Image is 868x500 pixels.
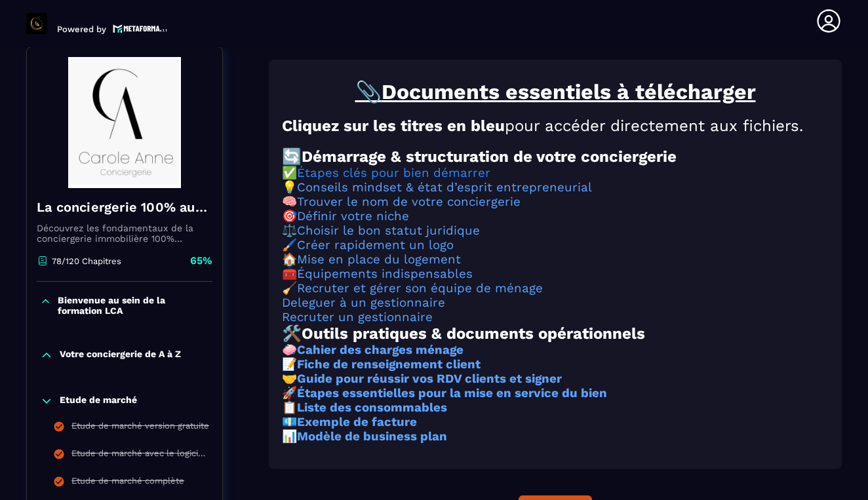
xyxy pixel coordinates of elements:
h3: 🖌️ [282,238,829,252]
p: Powered by [57,24,106,34]
a: Liste des consommables [297,400,447,415]
h3: 💶 [282,415,829,429]
a: Guide pour réussir vos RDV clients et signer [297,372,562,386]
p: Votre conciergerie de A à Z [60,349,181,362]
p: Découvrez les fondamentaux de la conciergerie immobilière 100% automatisée. Cette formation est c... [37,223,212,244]
u: Documents essentiels à télécharger [382,79,756,104]
div: Etude de marché avec le logiciel Airdna version payante [71,448,209,463]
h4: La conciergerie 100% automatisée [37,198,212,216]
div: Etude de marché version gratuite [71,421,209,435]
a: Créer rapidement un logo [297,238,454,252]
p: Bienvenue au sein de la formation LCA [58,295,209,316]
h3: ⚖️ [282,223,829,238]
u: 📎 [355,79,382,104]
h2: 🔄 [282,147,829,166]
h2: 🛠️ [282,324,829,343]
a: Choisir le bon statut juridique [297,223,480,238]
strong: Démarrage & structuration de votre conciergerie [302,147,677,166]
h3: 💡 [282,180,829,195]
img: logo-branding [26,13,47,34]
h3: 🧰 [282,267,829,281]
a: Équipements indispensables [297,267,473,281]
a: Recruter et gérer son équipe de ménage [297,281,543,296]
h3: 🧹 [282,281,829,296]
h2: pour accéder directement aux fichiers. [282,117,829,135]
a: Définir votre niche [297,209,409,223]
h3: 🏠 [282,252,829,267]
a: Exemple de facture [297,415,417,429]
h3: ✅ [282,166,829,180]
a: Cahier des charges ménage [297,343,464,357]
h3: 🎯 [282,209,829,223]
img: banner [37,57,212,188]
a: Trouver le nom de votre conciergerie [297,195,521,209]
h3: 🚀 [282,386,829,400]
img: logo [113,23,168,34]
a: Deleguer à un gestionnaire [282,296,445,310]
h3: 🧼 [282,343,829,357]
p: Etude de marché [60,394,137,408]
strong: Outils pratiques & documents opérationnels [302,324,645,343]
p: 78/120 Chapitres [52,256,121,266]
a: Fiche de renseignement client [297,357,481,372]
a: Modèle de business plan [297,429,447,444]
h3: 📊 [282,429,829,444]
a: Conseils mindset & état d’esprit entrepreneurial [297,180,592,195]
a: Étapes essentielles pour la mise en service du bien [297,386,607,400]
h3: 🤝 [282,372,829,386]
div: Etude de marché complète [71,476,184,490]
a: Mise en place du logement [297,252,461,267]
h3: 🧠 [282,195,829,209]
h3: 📝 [282,357,829,372]
a: Recruter un gestionnaire [282,310,433,324]
p: 65% [190,254,212,268]
strong: Cliquez sur les titres en bleu [282,117,505,135]
a: Étapes clés pour bien démarrer [297,166,490,180]
h3: 📋 [282,400,829,415]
